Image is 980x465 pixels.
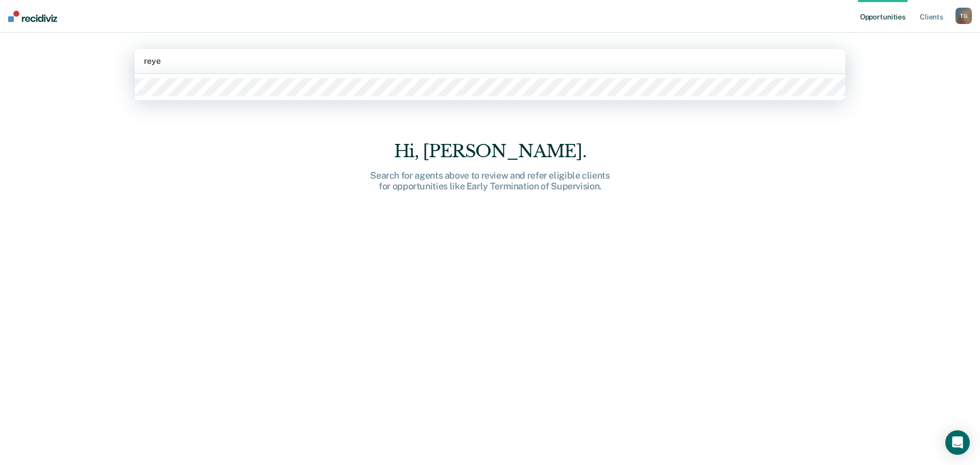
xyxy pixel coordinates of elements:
button: TG [955,8,972,24]
div: Open Intercom Messenger [945,430,970,455]
div: T G [955,8,972,24]
div: Search for agents above to review and refer eligible clients for opportunities like Early Termina... [327,170,653,192]
img: Recidiviz [8,11,57,22]
div: Hi, [PERSON_NAME]. [327,141,653,162]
